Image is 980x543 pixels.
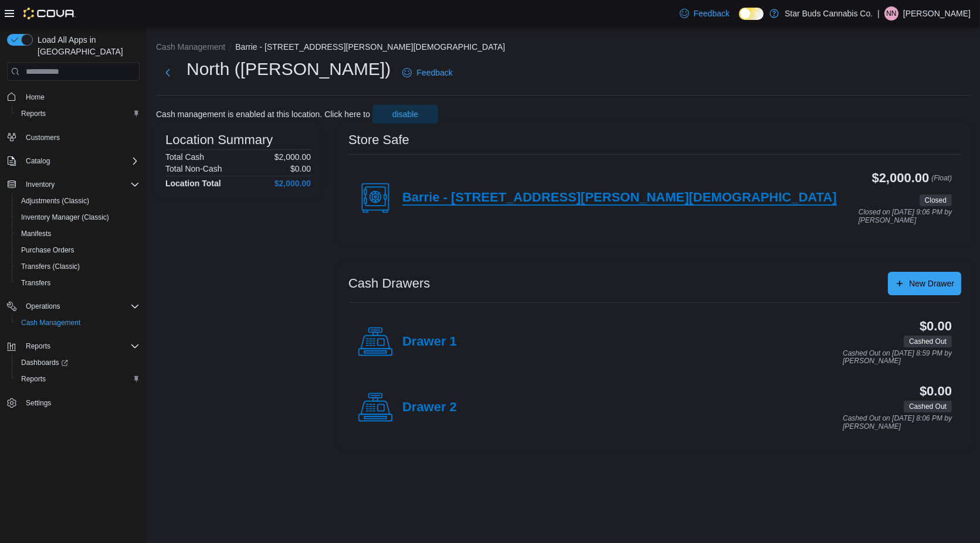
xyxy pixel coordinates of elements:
[12,371,144,387] button: Reports
[21,177,59,192] button: Inventory
[16,210,114,224] a: Inventory Manager (Classic)
[21,396,56,410] a: Settings
[12,258,144,275] button: Transfers (Classic)
[156,110,370,119] p: Cash management is enabled at this location. Click here to
[21,395,140,410] span: Settings
[21,90,49,104] a: Home
[2,338,144,354] button: Reports
[16,356,73,370] a: Dashboards
[23,8,76,19] img: Cova
[165,164,222,173] h6: Total Non-Cash
[16,210,140,224] span: Inventory Manager (Classic)
[26,398,51,408] span: Settings
[2,176,144,193] button: Inventory
[26,180,55,189] span: Inventory
[21,299,140,313] span: Operations
[165,179,221,188] h4: Location Total
[877,6,880,21] p: |
[26,93,45,102] span: Home
[675,2,734,25] a: Feedback
[12,354,144,371] a: Dashboards
[16,227,56,241] a: Manifests
[16,259,84,274] a: Transfers (Classic)
[21,130,140,145] span: Customers
[872,171,930,185] h3: $2,000.00
[843,415,952,431] p: Cashed Out on [DATE] 8:06 PM by [PERSON_NAME]
[16,276,55,290] a: Transfers
[402,190,837,206] h4: Barrie - [STREET_ADDRESS][PERSON_NAME][DEMOGRAPHIC_DATA]
[21,154,55,168] button: Catalog
[165,152,204,162] h6: Total Cash
[886,6,896,21] span: NN
[16,276,140,290] span: Transfers
[26,341,50,351] span: Reports
[739,20,740,21] span: Dark Mode
[21,154,140,168] span: Catalog
[26,133,60,142] span: Customers
[156,41,971,55] nav: An example of EuiBreadcrumbs
[12,105,144,122] button: Reports
[21,213,109,222] span: Inventory Manager (Classic)
[16,259,140,274] span: Transfers (Classic)
[372,105,438,124] button: disable
[21,89,140,104] span: Home
[785,6,873,21] p: Star Buds Cannabis Co.
[16,107,50,121] a: Reports
[739,8,764,20] input: Dark Mode
[26,302,60,311] span: Operations
[920,384,952,398] h3: $0.00
[21,245,74,255] span: Purchase Orders
[274,179,311,188] h4: $2,000.00
[16,356,140,370] span: Dashboards
[16,243,79,257] a: Purchase Orders
[402,400,457,415] h4: Drawer 2
[290,164,311,173] p: $0.00
[16,372,140,386] span: Reports
[21,339,140,353] span: Reports
[16,107,140,121] span: Reports
[16,316,140,330] span: Cash Management
[274,152,311,162] p: $2,000.00
[33,34,140,57] span: Load All Apps in [GEOGRAPHIC_DATA]
[392,108,418,120] span: disable
[920,194,952,206] span: Closed
[21,177,140,192] span: Inventory
[12,193,144,209] button: Adjustments (Classic)
[165,133,273,147] h3: Location Summary
[2,88,144,105] button: Home
[12,275,144,291] button: Transfers
[235,42,505,52] button: Barrie - [STREET_ADDRESS][PERSON_NAME][DEMOGRAPHIC_DATA]
[348,133,409,147] h3: Store Safe
[2,298,144,315] button: Operations
[186,57,391,81] h1: North ([PERSON_NAME])
[859,209,952,224] p: Closed on [DATE] 9:06 PM by [PERSON_NAME]
[21,318,80,327] span: Cash Management
[416,67,452,78] span: Feedback
[21,196,89,206] span: Adjustments (Classic)
[2,153,144,169] button: Catalog
[920,319,952,333] h3: $0.00
[16,243,140,257] span: Purchase Orders
[21,358,68,367] span: Dashboards
[12,315,144,331] button: Cash Management
[903,6,971,21] p: [PERSON_NAME]
[398,61,457,84] a: Feedback
[16,194,140,208] span: Adjustments (Classic)
[16,227,140,241] span: Manifests
[21,229,51,238] span: Manifests
[843,350,952,366] p: Cashed Out on [DATE] 8:59 PM by [PERSON_NAME]
[21,278,50,288] span: Transfers
[16,194,94,208] a: Adjustments (Classic)
[909,278,954,289] span: New Drawer
[402,334,457,350] h4: Drawer 1
[909,336,947,347] span: Cashed Out
[2,129,144,146] button: Customers
[12,209,144,226] button: Inventory Manager (Classic)
[21,262,80,271] span: Transfers (Classic)
[694,8,730,19] span: Feedback
[888,272,961,295] button: New Drawer
[12,242,144,258] button: Purchase Orders
[884,6,898,21] div: Nickolas Nixon
[2,394,144,411] button: Settings
[21,374,46,384] span: Reports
